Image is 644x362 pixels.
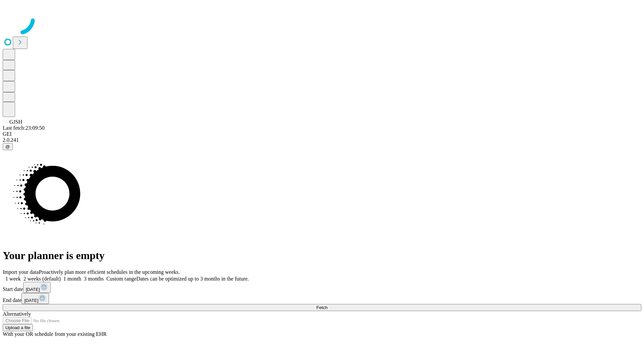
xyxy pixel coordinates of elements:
[39,269,180,275] span: Proactively plan more efficient schedules in the upcoming weeks.
[5,276,21,282] span: 1 week
[3,143,13,150] button: @
[3,304,641,311] button: Fetch
[3,125,45,131] span: Last fetch: 23:09:50
[23,276,61,282] span: 2 weeks (default)
[3,311,31,317] span: Alternatively
[9,119,22,125] span: GJSH
[106,276,136,282] span: Custom range
[3,269,39,275] span: Import your data
[316,305,327,310] span: Fetch
[23,282,51,293] button: [DATE]
[5,144,10,149] span: @
[3,331,107,337] span: With your OR schedule from your existing EHR
[26,287,40,292] span: [DATE]
[24,298,38,303] span: [DATE]
[84,276,104,282] span: 3 months
[137,276,249,282] span: Dates can be optimized up to 3 months in the future.
[3,282,641,293] div: Start date
[3,324,33,331] button: Upload a file
[63,276,81,282] span: 1 month
[21,293,49,304] button: [DATE]
[3,249,641,262] h1: Your planner is empty
[3,131,641,137] div: GEI
[3,137,641,143] div: 2.0.241
[3,293,641,304] div: End date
